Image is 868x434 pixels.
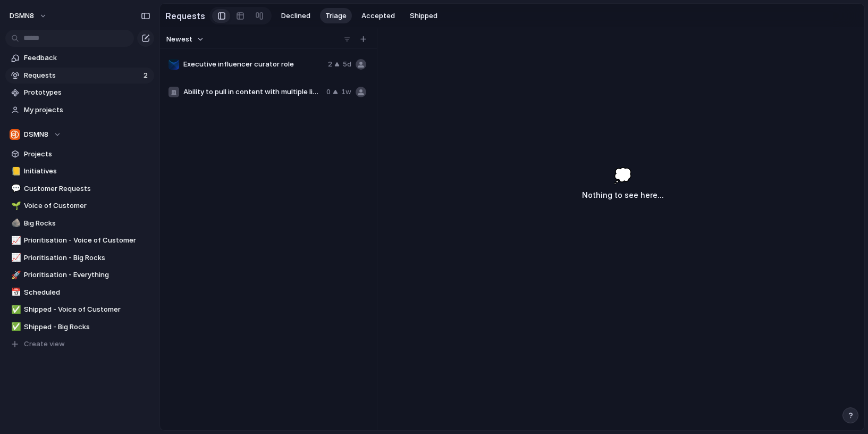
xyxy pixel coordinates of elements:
a: Prototypes [5,85,154,101]
div: 🪨 [11,217,19,229]
h3: Nothing to see here... [582,189,664,202]
a: Feedback [5,50,154,66]
a: My projects [5,102,154,118]
a: 🌱Voice of Customer [5,198,154,214]
a: Projects [5,146,154,162]
button: Accepted [356,8,400,24]
h2: Requests [165,10,205,22]
div: 📅 [11,286,19,298]
a: 📅Scheduled [5,285,154,301]
span: Scheduled [24,287,150,298]
span: Voice of Customer [24,201,150,211]
span: DSMN8 [10,11,34,21]
a: ✅Shipped - Voice of Customer [5,302,154,318]
span: 2 [328,59,332,70]
a: 🪨Big Rocks [5,215,154,231]
div: 🚀 [11,269,19,281]
a: Requests2 [5,68,154,84]
a: 📒Initiatives [5,163,154,179]
span: Ability to pull in content with multiple links on LinkedIn [183,87,322,97]
span: 2 [144,70,150,81]
div: 📈 [11,252,19,264]
span: 0 [326,87,331,97]
span: Newest [166,34,192,45]
span: Declined [281,11,310,21]
button: Newest [165,32,206,46]
span: Shipped - Voice of Customer [24,304,150,315]
button: Declined [276,8,316,24]
span: Shipped - Big Rocks [24,322,150,332]
span: Triage [325,11,347,21]
button: DSMN8 [5,127,154,143]
span: Prototypes [24,87,150,98]
span: 1w [341,87,351,97]
span: Create view [24,339,65,349]
button: ✅ [10,322,20,332]
span: DSMN8 [24,129,48,140]
button: Create view [5,336,154,352]
a: 📈Prioritisation - Voice of Customer [5,232,154,248]
span: Initiatives [24,166,150,177]
span: Feedback [24,53,150,63]
span: Projects [24,149,150,160]
div: ✅ [11,321,19,333]
span: Requests [24,70,140,81]
button: 📅 [10,287,20,298]
div: 📈 [11,235,19,247]
button: 📒 [10,166,20,177]
button: ✅ [10,304,20,315]
a: ✅Shipped - Big Rocks [5,319,154,335]
span: 💭 [613,164,632,187]
div: 💬 [11,182,19,195]
button: DSMN8 [5,7,53,24]
div: ✅ [11,304,19,316]
span: My projects [24,105,150,115]
button: 🚀 [10,270,20,280]
span: Executive influencer curator role [183,59,324,70]
button: Triage [320,8,352,24]
span: Shipped [410,11,437,21]
span: Big Rocks [24,218,150,229]
div: 🌱 [11,200,19,212]
button: 📈 [10,253,20,263]
span: 5d [343,59,351,70]
span: Prioritisation - Voice of Customer [24,235,150,246]
a: 💬Customer Requests [5,181,154,197]
span: Prioritisation - Everything [24,270,150,280]
div: 📒 [11,165,19,178]
button: 🪨 [10,218,20,229]
a: 🚀Prioritisation - Everything [5,267,154,283]
span: Accepted [361,11,395,21]
button: 💬 [10,183,20,194]
button: Shipped [404,8,443,24]
button: 🌱 [10,201,20,211]
button: 📈 [10,235,20,246]
span: Customer Requests [24,183,150,194]
a: 📈Prioritisation - Big Rocks [5,250,154,266]
span: Prioritisation - Big Rocks [24,253,150,263]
